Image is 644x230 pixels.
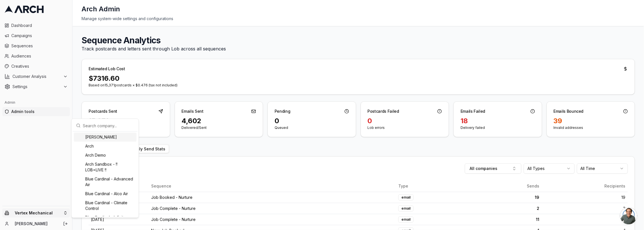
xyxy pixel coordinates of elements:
[74,174,136,189] div: Blue Cardinal - Advanced Air
[74,142,136,151] div: Arch
[74,198,136,213] div: Blue Cardinal - Climate Control
[73,131,138,216] div: Suggestions
[83,120,134,131] input: Search company...
[74,151,136,160] div: Arch Demo
[74,189,136,198] div: Blue Cardinal - Alco Air
[74,213,136,228] div: Blue Cardinal - Infinity [US_STATE] Air
[74,160,136,174] div: Arch Sandbox - !! LOB=LIVE !!
[74,133,136,142] div: [PERSON_NAME]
